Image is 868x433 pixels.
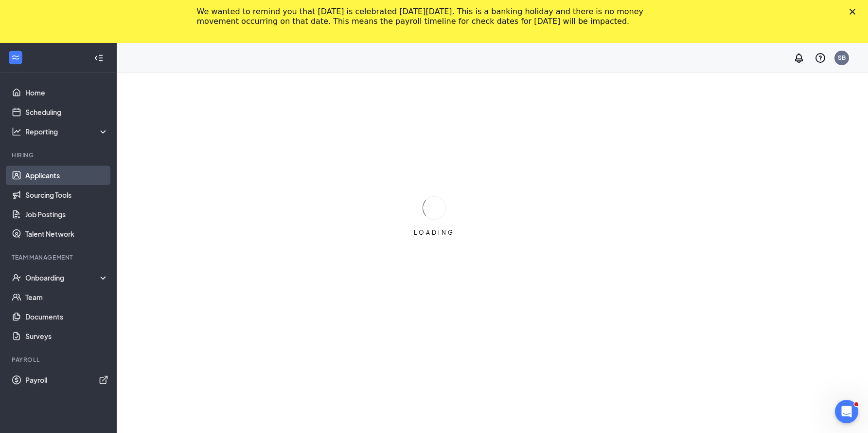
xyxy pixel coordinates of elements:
[815,52,826,64] svg: QuestionInfo
[25,307,108,326] a: Documents
[25,83,108,102] a: Home
[12,253,106,262] div: Team Management
[793,52,805,64] svg: Notifications
[11,53,20,62] svg: WorkstreamLogo
[25,224,108,244] a: Talent Network
[25,205,108,224] a: Job Postings
[25,185,108,205] a: Sourcing Tools
[25,370,108,390] a: PayrollExternalLink
[12,273,21,282] svg: UserCheck
[835,400,858,423] iframe: Intercom live chat
[94,53,104,63] svg: Collapse
[12,151,106,159] div: Hiring
[838,54,846,62] div: SB
[25,166,108,185] a: Applicants
[12,127,21,136] svg: Analysis
[25,287,108,307] a: Team
[25,326,108,346] a: Surveys
[197,7,656,26] div: We wanted to remind you that [DATE] is celebrated [DATE][DATE]. This is a banking holiday and the...
[25,127,109,136] div: Reporting
[410,228,459,237] div: LOADING
[850,9,859,15] div: Close
[12,356,106,364] div: Payroll
[25,273,100,282] div: Onboarding
[25,102,108,122] a: Scheduling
